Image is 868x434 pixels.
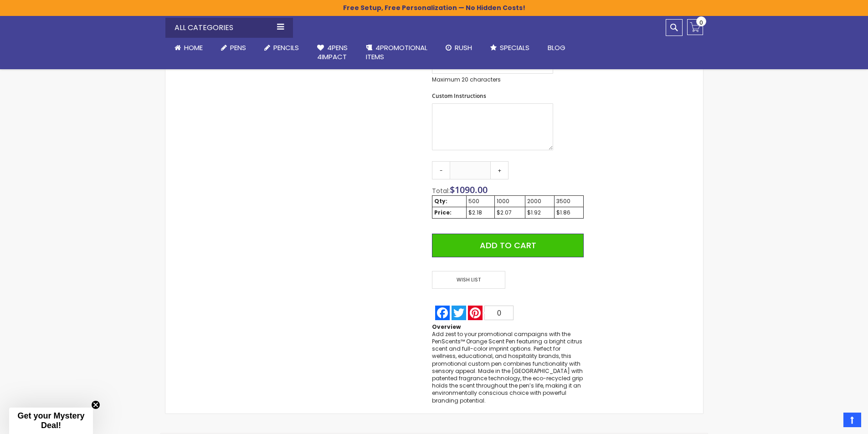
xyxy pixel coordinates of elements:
[184,43,203,52] span: Home
[480,240,536,251] span: Add to Cart
[230,43,246,52] span: Pens
[432,331,583,404] div: Add zest to your promotional campaigns with the PenScents™ Orange Scent Pen featuring a bright ci...
[455,43,472,52] span: Rush
[434,306,451,320] a: Facebook
[687,19,703,35] a: 0
[468,209,493,216] div: $2.18
[497,309,501,317] span: 0
[308,38,357,67] a: 4Pens4impact
[91,400,100,409] button: Close teaser
[500,43,529,52] span: Specials
[556,209,581,216] div: $1.86
[527,198,552,205] div: 2000
[432,271,508,289] a: Wish List
[434,197,447,205] strong: Qty:
[9,408,93,434] div: Get your Mystery Deal!Close teaser
[165,38,212,58] a: Home
[366,43,427,61] span: 4PROMOTIONAL ITEMS
[165,18,293,38] div: All Categories
[17,411,84,430] span: Get your Mystery Deal!
[539,38,575,58] a: Blog
[212,38,255,58] a: Pens
[455,184,488,196] span: 1090.00
[432,323,461,331] strong: Overview
[432,76,553,83] p: Maximum 20 characters
[481,38,539,58] a: Specials
[434,209,452,216] strong: Price:
[273,43,299,52] span: Pencils
[527,209,552,216] div: $1.92
[843,413,861,427] a: Top
[497,198,523,205] div: 1000
[432,186,450,195] span: Total:
[432,271,505,289] span: Wish List
[317,43,348,61] span: 4Pens 4impact
[432,234,583,257] button: Add to Cart
[437,38,481,58] a: Rush
[467,306,514,320] a: Pinterest0
[357,38,437,67] a: 4PROMOTIONALITEMS
[548,43,565,52] span: Blog
[468,198,493,205] div: 500
[699,18,703,27] span: 0
[432,92,486,100] span: Custom Instructions
[490,161,508,179] a: +
[255,38,308,58] a: Pencils
[450,184,488,196] span: $
[497,209,523,216] div: $2.07
[451,306,467,320] a: Twitter
[556,198,581,205] div: 3500
[432,161,450,179] a: -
